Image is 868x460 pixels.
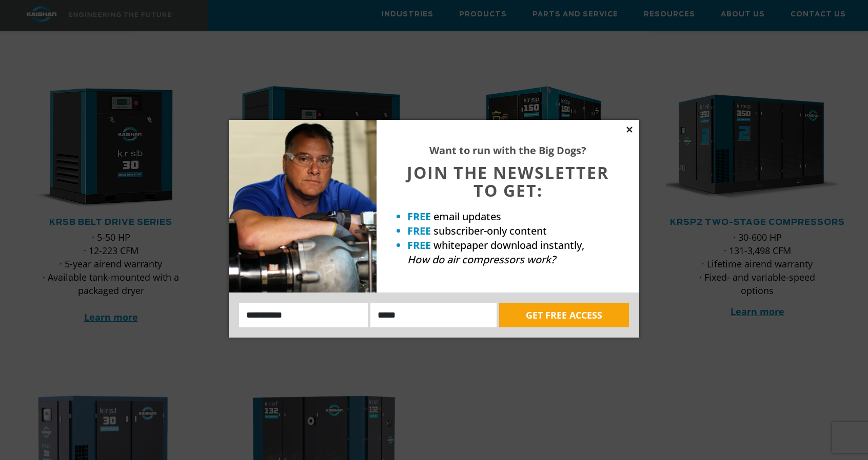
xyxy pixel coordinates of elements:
input: Email [370,303,497,327]
input: Name: [239,303,368,327]
button: Close [625,125,634,134]
button: GET FREE ACCESS [499,303,629,327]
strong: FREE [407,210,431,223]
strong: Want to run with the Big Dogs? [429,143,586,157]
em: How do air compressors work? [407,253,556,266]
strong: FREE [407,224,431,238]
span: email updates [433,210,501,223]
span: subscriber-only content [433,224,547,238]
span: JOIN THE NEWSLETTER TO GET: [407,161,609,201]
strong: FREE [407,238,431,252]
span: whitepaper download instantly, [433,238,584,252]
